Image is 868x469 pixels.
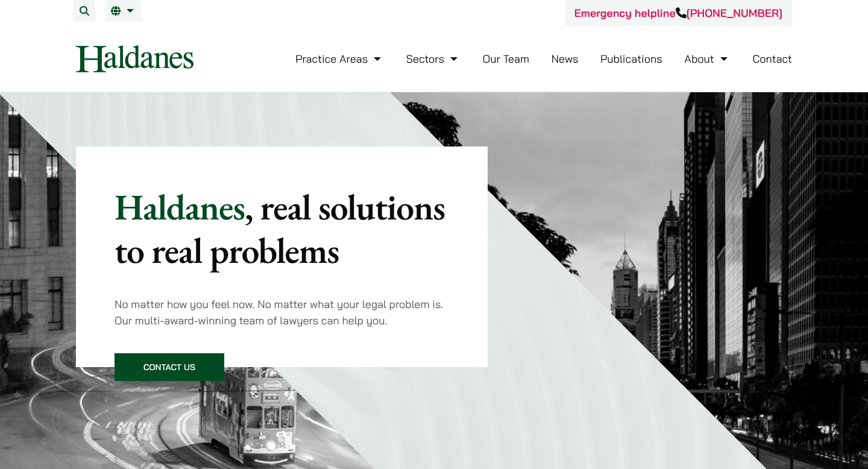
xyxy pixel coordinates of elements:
a: Practice Areas [295,52,384,66]
a: Contact [752,52,792,66]
a: Contact Us [115,353,224,381]
a: Publications [600,52,662,66]
a: Emergency helpline[PHONE_NUMBER] [574,6,782,20]
a: EN [111,6,137,16]
mark: , real solutions to real problems [115,183,445,274]
a: Our Team [483,52,529,66]
p: No matter how you feel now. No matter what your legal problem is. Our multi-award-winning team of... [115,296,449,329]
a: About [684,52,730,66]
p: Haldanes [115,185,449,272]
a: News [552,52,579,66]
a: Sectors [406,52,461,66]
img: Logo of Haldanes [76,45,193,72]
